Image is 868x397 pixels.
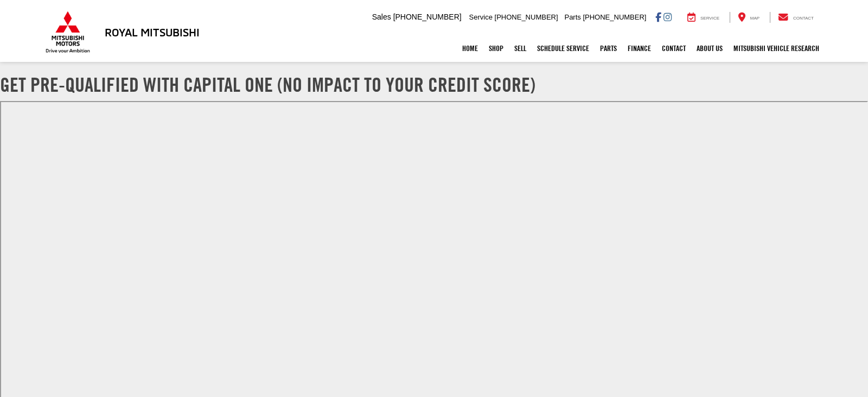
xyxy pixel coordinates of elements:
[457,35,483,62] a: Home
[750,16,759,21] span: Map
[532,35,595,62] a: Schedule Service: Opens in a new tab
[564,13,580,21] span: Parts
[663,12,672,21] a: Instagram: Click to visit our Instagram page
[509,35,532,62] a: Sell
[393,12,462,21] span: [PHONE_NUMBER]
[622,35,656,62] a: Finance
[105,26,200,38] h3: Royal Mitsubishi
[483,35,509,62] a: Shop
[730,12,768,23] a: Map
[700,16,719,21] span: Service
[469,13,493,21] span: Service
[770,12,822,23] a: Contact
[793,16,814,21] span: Contact
[655,12,661,21] a: Facebook: Click to visit our Facebook page
[583,13,646,21] span: [PHONE_NUMBER]
[691,35,728,62] a: About Us
[656,35,691,62] a: Contact
[728,35,825,62] a: Mitsubishi Vehicle Research
[595,35,622,62] a: Parts: Opens in a new tab
[43,11,92,53] img: Mitsubishi
[679,12,727,23] a: Service
[495,13,558,21] span: [PHONE_NUMBER]
[372,12,391,21] span: Sales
